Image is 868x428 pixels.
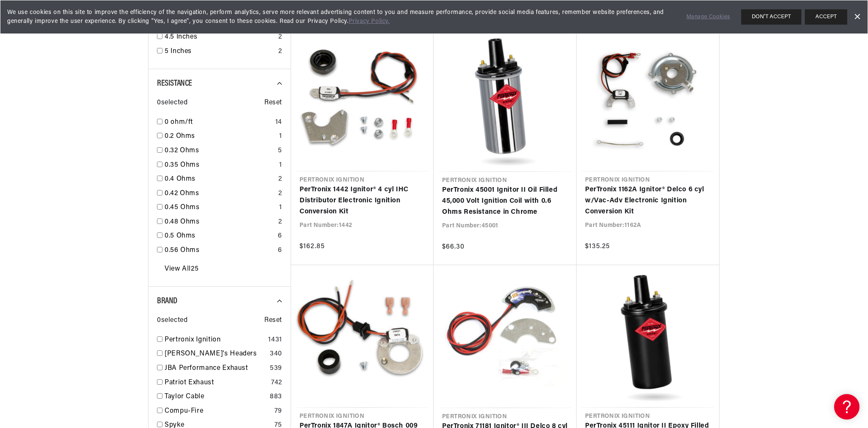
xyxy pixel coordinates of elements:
div: 2 [278,32,282,43]
div: 1 [279,202,282,213]
a: 0.56 Ohms [165,245,274,256]
a: 5 Inches [165,46,275,57]
a: 0.5 Ohms [165,231,274,242]
a: Manage Cookies [686,13,730,22]
a: 0.4 Ohms [165,174,275,185]
span: Resistance [157,79,192,88]
div: 2 [278,174,282,185]
a: 0.35 Ohms [165,160,276,171]
a: 0.48 Ohms [165,217,275,228]
a: [PERSON_NAME]'s Headers [165,349,266,360]
a: Taylor Cable [165,392,266,403]
div: 742 [271,378,282,389]
span: 0 selected [157,98,188,109]
a: 0.45 Ohms [165,202,276,213]
button: DON'T ACCEPT [741,9,801,25]
span: We use cookies on this site to improve the efficiency of the navigation, perform analytics, serve... [7,8,675,26]
div: 1 [279,160,282,171]
button: ACCEPT [805,9,847,25]
a: JBA Performance Exhaust [165,363,266,374]
a: Pertronix Ignition [165,335,265,346]
a: PerTronix 1442 Ignitor® 4 cyl IHC Distributor Electronic Ignition Conversion Kit [300,185,425,217]
a: Privacy Policy. [349,18,390,25]
a: 0 ohm/ft [165,117,272,128]
div: 6 [278,231,282,242]
a: PerTronix 45001 Ignitor II Oil Filled 45,000 Volt Ignition Coil with 0.6 Ohms Resistance in Chrome [442,185,568,218]
a: Patriot Exhaust [165,378,268,389]
div: 2 [278,46,282,57]
a: Dismiss Banner [851,11,863,23]
span: 0 selected [157,315,188,326]
div: 2 [278,188,282,199]
div: 79 [274,406,282,417]
div: 2 [278,217,282,228]
span: Reset [264,98,282,109]
a: Compu-Fire [165,406,271,417]
a: 0.32 Ohms [165,145,274,157]
div: 340 [270,349,282,360]
div: 5 [278,145,282,157]
a: 4.5 Inches [165,32,275,43]
div: 539 [270,363,282,374]
span: Brand [157,297,177,305]
a: 0.2 Ohms [165,131,276,142]
div: 14 [275,117,282,128]
a: 0.42 Ohms [165,188,275,199]
div: 1431 [268,335,282,346]
div: 6 [278,245,282,256]
div: 883 [270,392,282,403]
a: PerTronix 1162A Ignitor® Delco 6 cyl w/Vac-Adv Electronic Ignition Conversion Kit [585,185,711,217]
span: Reset [264,315,282,326]
div: 1 [279,131,282,142]
a: View All 25 [165,264,199,275]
